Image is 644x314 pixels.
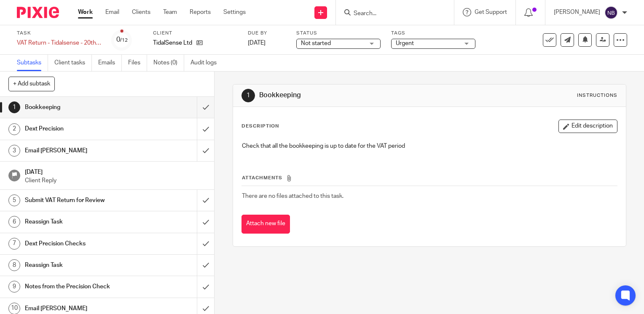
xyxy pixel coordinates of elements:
[296,30,381,37] label: Status
[242,193,343,199] span: There are no files attached to this task.
[8,238,20,250] div: 7
[396,40,414,46] span: Urgent
[8,259,20,271] div: 8
[17,39,101,47] div: VAT Return - Tidalsense - 20th of the month
[98,55,122,71] a: Emails
[191,55,223,71] a: Audit logs
[8,77,55,91] button: + Add subtask
[241,215,290,234] button: Attach new file
[153,39,192,47] p: TidalSense Ltd
[259,91,447,100] h1: Bookkeeping
[8,281,20,293] div: 9
[25,176,206,185] p: Client Reply
[163,8,177,16] a: Team
[116,35,128,45] div: 0
[475,9,507,15] span: Get Support
[241,123,279,130] p: Description
[17,55,48,71] a: Subtasks
[8,216,20,228] div: 6
[132,8,150,16] a: Clients
[391,30,475,37] label: Tags
[25,144,134,157] h1: Email [PERSON_NAME]
[223,8,246,16] a: Settings
[128,55,147,71] a: Files
[241,89,255,102] div: 1
[17,7,59,18] img: Pixie
[25,122,134,135] h1: Dext Precision
[25,166,206,176] h1: [DATE]
[25,237,134,250] h1: Dext Precision Checks
[242,176,282,180] span: Attachments
[8,194,20,206] div: 5
[153,55,184,71] a: Notes (0)
[353,10,429,18] input: Search
[301,40,331,46] span: Not started
[78,8,93,16] a: Work
[604,6,618,19] img: svg%3E
[25,216,134,228] h1: Reassign Task
[8,145,20,157] div: 3
[8,101,20,113] div: 1
[8,123,20,135] div: 2
[105,8,119,16] a: Email
[17,30,101,37] label: Task
[153,30,237,37] label: Client
[120,38,128,43] small: /12
[190,8,211,16] a: Reports
[577,92,617,99] div: Instructions
[25,259,134,271] h1: Reassign Task
[25,101,134,114] h1: Bookkeeping
[54,55,92,71] a: Client tasks
[25,280,134,293] h1: Notes from the Precision Check
[248,30,286,37] label: Due by
[25,194,134,207] h1: Submit VAT Return for Review
[242,142,617,150] p: Check that all the bookkeeping is up to date for the VAT period
[558,120,617,133] button: Edit description
[248,40,266,46] span: [DATE]
[554,8,600,16] p: [PERSON_NAME]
